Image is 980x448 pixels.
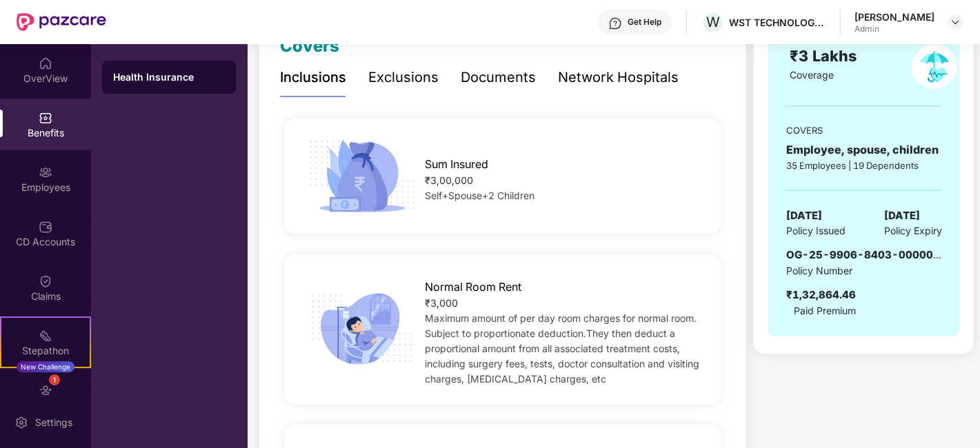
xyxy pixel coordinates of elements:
[425,190,534,201] span: Self+Spouse+2 Children
[608,17,622,30] img: svg+xml;base64,PHN2ZyBpZD0iSGVscC0zMngzMiIgeG1sbnM9Imh0dHA6Ly93d3cudzMub3JnLzIwMDAvc3ZnIiB3aWR0aD...
[854,23,934,34] div: Admin
[17,13,106,31] img: New Pazcare Logo
[461,67,536,88] div: Documents
[1,344,90,358] div: Stepathon
[31,416,77,429] div: Settings
[729,16,826,29] div: WST TECHNOLOGIES PRIVATE LIMITED
[14,416,28,429] img: svg+xml;base64,PHN2ZyBpZD0iU2V0dGluZy0yMHgyMCIgeG1sbnM9Imh0dHA6Ly93d3cudzMub3JnLzIwMDAvc3ZnIiB3aW...
[39,57,52,70] img: svg+xml;base64,PHN2ZyBpZD0iSG9tZSIgeG1sbnM9Imh0dHA6Ly93d3cudzMub3JnLzIwMDAvc3ZnIiB3aWR0aD0iMjAiIG...
[786,123,941,137] div: COVERS
[39,111,52,125] img: svg+xml;base64,PHN2ZyBpZD0iQmVuZWZpdHMiIHhtbG5zPSJodHRwOi8vd3d3LnczLm9yZy8yMDAwL3N2ZyIgd2lkdGg9Ij...
[790,69,834,81] span: Coverage
[912,44,957,89] img: policyIcon
[425,156,488,173] span: Sum Insured
[786,248,953,261] span: OG-25-9906-8403-00000199
[39,329,52,343] img: svg+xml;base64,PHN2ZyB4bWxucz0iaHR0cDovL3d3dy53My5vcmcvMjAwMC9zdmciIHdpZHRoPSIyMSIgaGVpZ2h0PSIyMC...
[368,67,439,88] div: Exclusions
[786,265,852,276] span: Policy Number
[786,207,821,224] span: [DATE]
[304,289,420,369] img: icon
[425,296,701,311] div: ₹3,000
[39,165,52,179] img: svg+xml;base64,PHN2ZyBpZD0iRW1wbG95ZWVzIiB4bWxucz0iaHR0cDovL3d3dy53My5vcmcvMjAwMC9zdmciIHdpZHRoPS...
[628,17,661,28] div: Get Help
[425,173,701,188] div: ₹3,00,000
[854,10,934,23] div: [PERSON_NAME]
[883,223,941,238] span: Policy Expiry
[786,223,845,238] span: Policy Issued
[558,67,679,88] div: Network Hospitals
[793,303,855,318] span: Paid Premium
[17,361,74,372] div: New Challenge
[790,47,861,65] span: ₹3 Lakhs
[304,136,420,216] img: icon
[280,67,346,88] div: Inclusions
[39,220,52,234] img: svg+xml;base64,PHN2ZyBpZD0iQ0RfQWNjb3VudHMiIGRhdGEtbmFtZT0iQ0QgQWNjb3VudHMiIHhtbG5zPSJodHRwOi8vd3...
[425,278,521,296] span: Normal Room Rent
[786,141,941,159] div: Employee, spouse, children
[786,287,855,303] div: ₹1,32,864.46
[49,374,60,385] div: 1
[280,36,339,56] span: Covers
[883,207,919,224] span: [DATE]
[786,159,941,172] div: 35 Employees | 19 Dependents
[706,14,720,30] span: W
[39,383,52,397] img: svg+xml;base64,PHN2ZyBpZD0iRW5kb3JzZW1lbnRzIiB4bWxucz0iaHR0cDovL3d3dy53My5vcmcvMjAwMC9zdmciIHdpZH...
[113,70,225,84] div: Health Insurance
[425,312,699,385] span: Maximum amount of per day room charges for normal room. Subject to proportionate deduction.They t...
[39,274,52,288] img: svg+xml;base64,PHN2ZyBpZD0iQ2xhaW0iIHhtbG5zPSJodHRwOi8vd3d3LnczLm9yZy8yMDAwL3N2ZyIgd2lkdGg9IjIwIi...
[950,17,961,28] img: svg+xml;base64,PHN2ZyBpZD0iRHJvcGRvd24tMzJ4MzIiIHhtbG5zPSJodHRwOi8vd3d3LnczLm9yZy8yMDAwL3N2ZyIgd2...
